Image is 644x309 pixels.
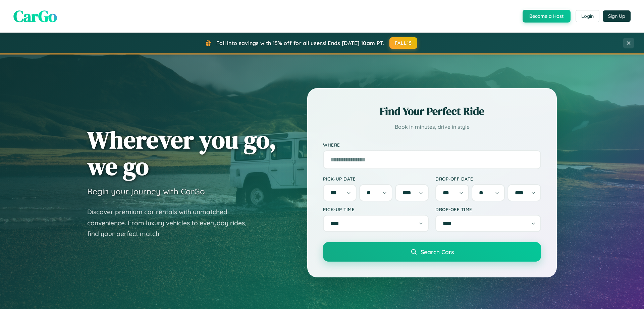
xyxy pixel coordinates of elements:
button: Become a Host [523,10,571,23]
span: Search Cars [421,248,454,256]
button: Sign Up [603,10,631,22]
h1: Wherever you go, we go [87,126,276,180]
span: Fall into savings with 15% off for all users! Ends [DATE] 10am PT. [216,40,384,46]
h3: Begin your journey with CarGo [87,186,205,196]
button: Login [576,10,599,22]
p: Book in minutes, drive in style [323,122,541,132]
label: Pick-up Time [323,206,429,212]
span: CarGo [13,5,57,27]
label: Drop-off Time [435,206,541,212]
p: Discover premium car rentals with unmatched convenience. From luxury vehicles to everyday rides, ... [87,206,255,239]
button: FALL15 [389,37,418,49]
label: Drop-off Date [435,176,541,182]
label: Pick-up Date [323,176,429,182]
button: Search Cars [323,242,541,262]
h2: Find Your Perfect Ride [323,104,541,119]
label: Where [323,142,541,148]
